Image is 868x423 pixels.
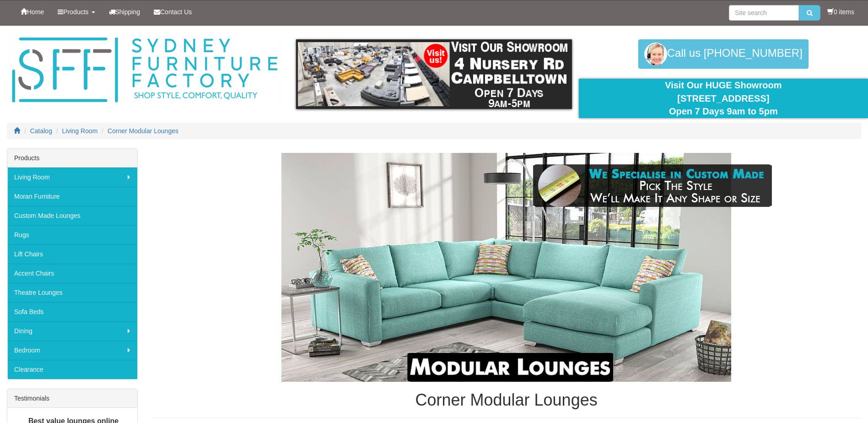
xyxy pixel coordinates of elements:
img: Sydney Furniture Factory [7,35,282,106]
a: Products [51,0,102,23]
span: Contact Us [160,8,192,16]
a: Clearance [7,360,137,379]
a: Dining [7,321,137,341]
a: Bedroom [7,341,137,360]
a: Custom Made Lounges [7,206,137,225]
img: Corner Modular Lounges [232,153,781,382]
a: Catalog [30,127,52,135]
img: showroom.gif [296,39,571,109]
a: Moran Furniture [7,187,137,206]
a: Accent Chairs [7,264,137,283]
a: Contact Us [147,0,199,23]
h1: Corner Modular Lounges [151,391,861,409]
div: Testimonials [7,389,137,408]
li: 0 items [827,7,854,16]
a: Shipping [102,0,147,23]
a: Sofa Beds [7,302,137,321]
span: Shipping [115,8,140,16]
div: Products [7,149,137,168]
a: Corner Modular Lounges [108,127,178,135]
a: Theatre Lounges [7,283,137,302]
a: Rugs [7,225,137,244]
a: Lift Chairs [7,244,137,264]
input: Site search [729,5,799,21]
a: Living Room [7,168,137,187]
a: Living Room [62,127,98,135]
div: Visit Our HUGE Showroom [STREET_ADDRESS] Open 7 Days 9am to 5pm [586,79,861,118]
span: Home [27,8,44,16]
span: Products [63,8,88,16]
a: Home [14,0,51,23]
